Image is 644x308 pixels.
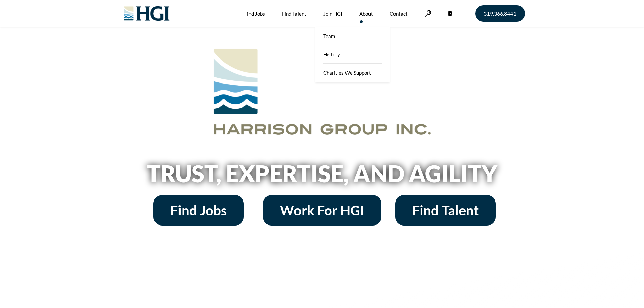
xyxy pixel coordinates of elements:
[395,195,496,226] a: Find Talent
[412,204,479,217] span: Find Talent
[263,195,381,226] a: Work For HGI
[129,162,515,185] h2: Trust, Expertise, and Agility
[315,64,390,82] a: Charities We Support
[315,27,390,45] a: Team
[475,5,525,22] a: 319.366.8441
[484,11,516,16] span: 319.366.8441
[170,204,227,217] span: Find Jobs
[425,10,431,17] a: Search
[280,204,364,217] span: Work For HGI
[153,195,244,226] a: Find Jobs
[315,45,390,64] a: History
